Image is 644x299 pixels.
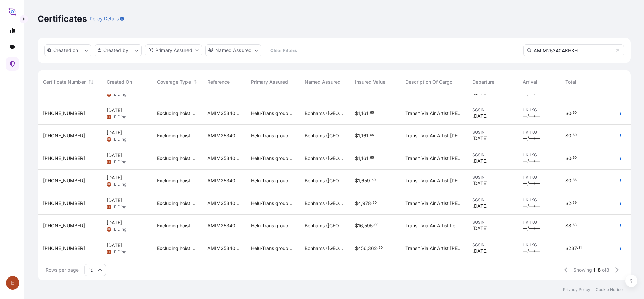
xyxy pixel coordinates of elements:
span: , [360,156,361,161]
span: 237 [568,246,577,251]
span: Reference [207,79,230,85]
span: Helu-Trans group of companies and their subsidiaries [251,245,294,252]
span: —/—/— [523,248,540,254]
span: —/—/— [523,113,540,119]
span: 65 [370,157,374,159]
span: [PHONE_NUMBER] [43,132,85,139]
span: 31 [578,247,582,249]
span: [DATE] [107,107,122,114]
span: 595 [364,223,373,228]
button: distributor Filter options [145,44,202,56]
span: AMIM253404KHKH [207,132,240,139]
span: [DATE] [107,174,122,181]
button: Clear Filters [265,45,302,56]
span: HKHKG [523,242,554,248]
span: EE [107,91,111,98]
span: —/—/— [523,135,540,142]
span: 00 [374,224,378,226]
span: E Eling [114,204,126,210]
span: 0 [568,156,571,161]
span: Bonhams ([GEOGRAPHIC_DATA]) Ltd, [GEOGRAPHIC_DATA] Branch (AMIM253404KHKH) [305,177,344,184]
span: SGSIN [472,152,512,158]
span: Bonhams ([GEOGRAPHIC_DATA]) Ltd, [GEOGRAPHIC_DATA] Branch (AMIM253404KHKH) [305,245,344,252]
span: 0 [568,111,571,116]
span: Helu-Trans group of companies and their subsidiaries [251,200,294,207]
span: 16 [358,223,363,228]
span: AMIM253404KHKH [207,200,240,207]
button: cargoOwner Filter options [205,44,261,56]
span: 659 [361,178,370,183]
span: 60 [573,157,577,159]
span: 362 [368,246,377,251]
span: [DATE] [107,152,122,159]
span: , [360,133,361,138]
span: Excluding hoisting [157,177,197,184]
span: . [369,157,370,159]
span: 1-8 [593,267,601,273]
span: HKHKG [523,197,554,203]
span: 50 [372,179,376,181]
span: EE [107,204,111,210]
span: HKHKG [523,130,554,135]
span: Transit Via Air Artist [PERSON_NAME] FOREVER GRATEFUL TO THE GREAT CHAIRMAN [PERSON_NAME] 9 1969 ... [405,177,462,184]
span: $ [355,246,358,251]
button: Sort [192,78,200,86]
span: [DATE] [472,203,488,209]
span: EE [107,136,111,143]
span: 1 [358,156,360,161]
span: Excluding hoisting [157,132,197,139]
span: Bonhams ([GEOGRAPHIC_DATA]) Ltd, [GEOGRAPHIC_DATA] Branch (AMIM253404KHKH) [305,110,344,117]
span: 0 [568,133,571,138]
span: $ [355,178,358,183]
span: E [11,280,15,286]
span: $ [355,133,358,138]
span: SGSIN [472,220,512,225]
span: Total [565,79,576,85]
span: Rows per page [46,267,79,273]
span: 59 [573,202,577,204]
span: 0 [568,178,571,183]
span: EE [107,226,111,233]
span: $ [355,223,358,228]
span: —/—/— [523,203,540,209]
span: Excluding hoisting [157,245,197,252]
span: . [373,224,374,226]
span: Excluding hoisting [157,155,197,162]
span: 4 [358,201,361,206]
span: Bonhams ([GEOGRAPHIC_DATA]) Ltd, [GEOGRAPHIC_DATA] Branch (AMIM253404KHKH) [305,200,344,207]
span: . [571,202,572,204]
span: HKHKG [523,107,554,113]
span: 161 [361,156,368,161]
p: Policy Details [90,15,119,22]
span: 86 [573,179,577,181]
span: . [577,247,578,249]
span: 60 [573,112,577,114]
p: Certificates [38,13,87,24]
span: Created On [107,79,132,85]
p: Primary Assured [155,47,192,54]
span: —/—/— [523,158,540,164]
span: [DATE] [107,129,122,136]
span: 2 [568,201,571,206]
span: Transit Via Air Artist [PERSON_NAME] VAN [PERSON_NAME] PORTRAIT OF [PERSON_NAME] THERE IS NOTHING... [405,110,462,117]
span: . [377,247,378,249]
p: Created by [103,47,129,54]
span: , [363,223,364,228]
span: $ [565,133,568,138]
span: E Eling [114,114,126,120]
span: SGSIN [472,197,512,203]
span: $ [355,156,358,161]
span: Helu-Trans group of companies and their subsidiaries [251,177,294,184]
span: $ [355,201,358,206]
span: Bonhams ([GEOGRAPHIC_DATA]) Ltd, [GEOGRAPHIC_DATA] Branch (AMIM253404KHKH) [305,155,344,162]
span: Helu-Trans group of companies and their subsidiaries [251,132,294,139]
span: $ [565,246,568,251]
a: Privacy Policy [563,287,590,292]
span: 1 [358,111,360,116]
span: Bonhams ([GEOGRAPHIC_DATA]) Ltd, [GEOGRAPHIC_DATA] Branch (AMIM253404KHKH) [305,132,344,139]
span: 161 [361,133,368,138]
span: of 8 [602,267,609,273]
span: , [360,111,361,116]
span: [DATE] [107,242,122,249]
